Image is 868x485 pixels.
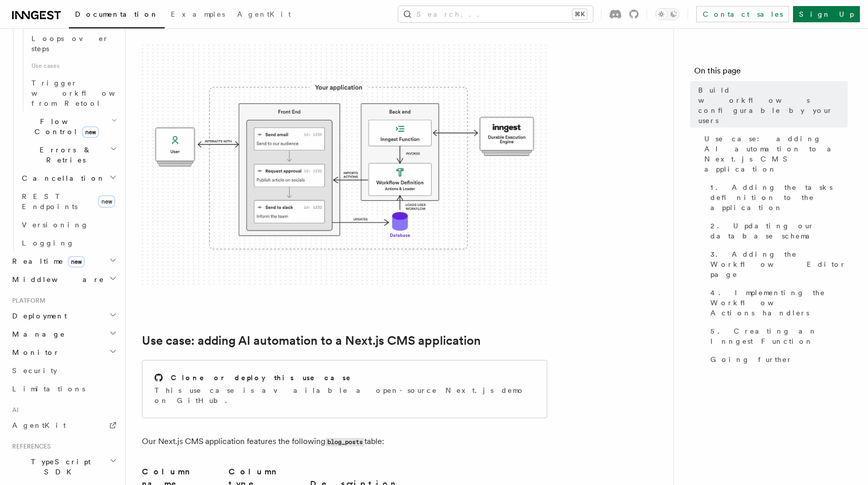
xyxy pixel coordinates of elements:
a: Logging [18,234,119,252]
span: Loops over steps [31,34,109,53]
span: References [8,442,51,451]
button: Manage [8,325,119,343]
span: Trigger workflows from Retool [31,79,143,107]
span: Flow Control [18,116,111,137]
a: Security [8,361,119,380]
p: Our Next.js CMS application features the following table: [142,434,547,449]
span: new [68,256,85,267]
a: Trigger workflows from Retool [27,74,119,112]
a: REST Endpointsnew [18,187,119,216]
span: Build workflows configurable by your users [698,85,848,126]
span: Examples [171,10,225,18]
button: Search...⌘K [398,6,593,22]
a: 1. Adding the tasks definition to the application [706,178,848,217]
span: TypeScript SDK [8,457,109,477]
a: 4. Implementing the Workflow Actions handlers [706,284,848,322]
span: Versioning [22,221,89,229]
span: Security [12,367,57,375]
button: Flow Controlnew [18,112,119,141]
span: Use cases [27,58,119,74]
a: Sign Up [793,6,860,22]
span: Going further [710,354,792,365]
button: Deployment [8,307,119,325]
a: Use case: adding AI automation to a Next.js CMS application [700,130,848,178]
h2: Clone or deploy this use case [171,373,352,383]
span: Logging [22,239,74,247]
span: Monitor [8,347,60,357]
a: AgentKit [8,416,119,434]
button: Toggle dark mode [655,8,680,20]
span: new [98,195,115,208]
span: 4. Implementing the Workflow Actions handlers [710,288,848,318]
button: Errors & Retries [18,141,119,169]
a: Clone or deploy this use caseThis use case is available a open-source Next.js demo on GitHub. [142,360,547,418]
span: Platform [8,297,46,305]
span: new [82,127,99,138]
a: Versioning [18,216,119,234]
span: 1. Adding the tasks definition to the application [710,182,848,213]
a: Examples [165,3,231,27]
code: blog_posts [325,438,364,447]
span: 2. Updating our database schema [710,221,848,241]
span: AgentKit [237,10,291,18]
span: Use case: adding AI automation to a Next.js CMS application [704,134,848,174]
a: Loops over steps [27,29,119,58]
h4: On this page [694,65,848,81]
span: Manage [8,329,65,339]
span: Deployment [8,311,67,321]
span: REST Endpoints [22,192,78,211]
a: Build workflows configurable by your users [694,81,848,130]
span: Middleware [8,274,104,285]
span: 5. Creating an Inngest Function [710,326,848,346]
span: Realtime [8,256,85,266]
span: 3. Adding the Workflow Editor page [710,249,848,279]
span: AgentKit [12,421,66,429]
p: This use case is available a open-source Next.js demo on GitHub. [155,385,535,406]
button: Monitor [8,343,119,361]
span: Errors & Retries [18,145,110,165]
a: 2. Updating our database schema [706,217,848,245]
a: Contact sales [696,6,789,22]
span: Limitations [12,385,85,393]
a: Documentation [69,3,165,28]
a: Going further [706,350,848,369]
a: 5. Creating an Inngest Function [706,322,848,350]
button: Realtimenew [8,252,119,270]
a: Use case: adding AI automation to a Next.js CMS application [142,334,481,348]
button: TypeScript SDK [8,453,119,481]
button: Cancellation [18,169,119,187]
a: AgentKit [231,3,297,27]
a: 3. Adding the Workflow Editor page [706,245,848,284]
button: Middleware [8,270,119,289]
a: Limitations [8,380,119,398]
kbd: ⌘K [573,9,587,19]
span: Documentation [75,10,159,18]
span: Cancellation [18,173,105,183]
span: AI [8,406,19,414]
